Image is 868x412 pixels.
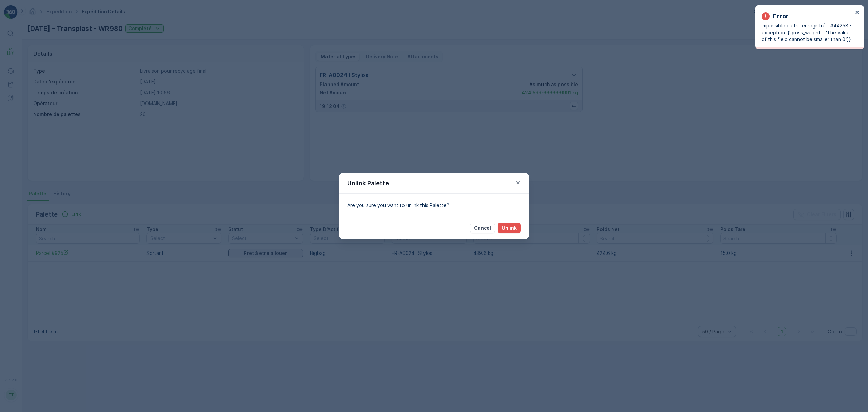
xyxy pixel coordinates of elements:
p: Cancel [474,225,491,231]
p: Unlink Palette [347,179,389,188]
button: close [855,10,860,16]
p: Error [773,12,789,21]
button: Cancel [470,223,495,233]
p: impossible d'être enregistré - #44258 - exception: {'gross_weight': ['The value of this field can... [762,22,853,43]
p: Are you sure you want to unlink this Palette? [347,202,521,209]
button: Unlink [498,223,521,233]
p: Unlink [502,225,517,231]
